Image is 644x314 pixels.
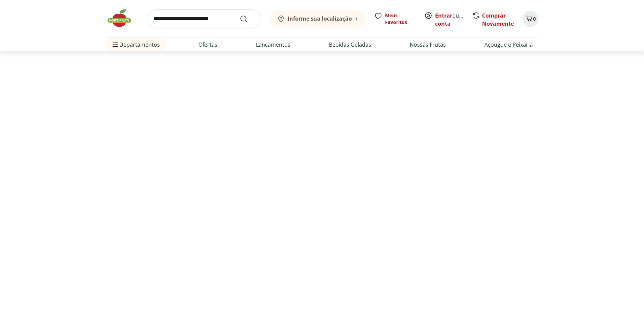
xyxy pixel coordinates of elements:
[484,41,533,49] a: Açougue e Peixaria
[240,15,256,23] button: Submit Search
[148,9,261,28] input: search
[482,12,514,27] a: Comprar Novamente
[256,41,290,49] a: Lançamentos
[533,16,536,22] span: 0
[374,12,416,26] a: Meus Favoritos
[410,41,446,49] a: Nossas Frutas
[111,37,119,53] button: Menu
[435,12,472,27] a: Criar conta
[385,12,416,26] span: Meus Favoritos
[111,37,160,53] span: Departamentos
[198,41,217,49] a: Ofertas
[329,41,371,49] a: Bebidas Geladas
[288,15,352,22] b: Informe sua localização
[522,11,539,27] button: Carrinho
[106,8,140,28] img: Hortifruti
[435,11,465,28] span: ou
[435,12,452,19] a: Entrar
[269,9,366,28] button: Informe sua localização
